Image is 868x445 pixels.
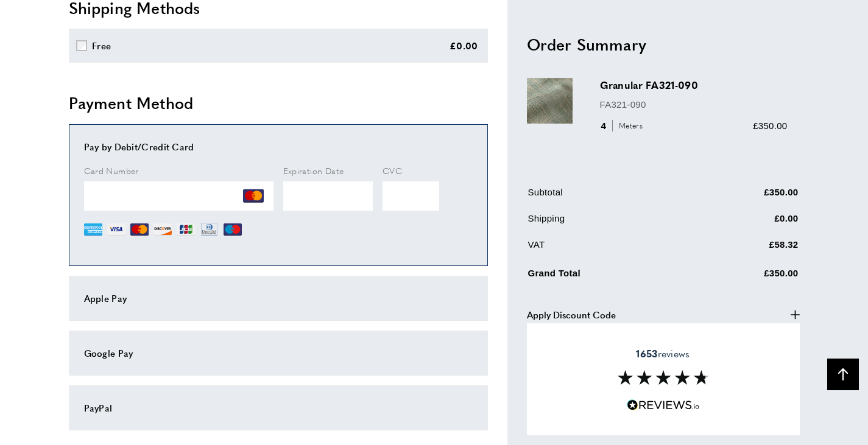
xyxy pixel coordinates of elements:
div: 4 [600,118,647,133]
span: CVC [383,164,402,177]
img: VI.png [107,220,125,239]
img: Granular FA321-090 [527,78,573,124]
span: Expiration Date [283,164,344,177]
span: reviews [636,348,690,360]
td: VAT [528,237,691,261]
img: DN.png [200,220,219,239]
h3: Granular FA321-090 [600,78,788,92]
span: £350.00 [753,120,787,130]
img: MC.png [243,186,264,206]
td: Grand Total [528,263,691,289]
span: Meters [612,120,646,131]
img: JCB.png [177,220,195,239]
h2: Payment Method [69,92,488,114]
img: DI.png [153,220,172,239]
div: Google Pay [84,346,473,360]
p: FA321-090 [600,97,788,111]
img: AE.png [84,220,102,239]
td: £0.00 [692,211,799,234]
td: Subtotal [528,184,691,208]
td: £58.32 [692,237,799,261]
div: £0.00 [450,38,478,53]
td: £350.00 [692,184,799,208]
div: Pay by Debit/Credit Card [84,139,473,154]
img: MC.png [130,220,149,239]
span: Apply Discount Code [527,307,616,321]
img: Reviews section [618,370,709,385]
div: Apple Pay [84,291,473,306]
h2: Order Summary [527,33,800,55]
td: £350.00 [692,263,799,289]
img: Reviews.io 5 stars [627,399,700,411]
span: Card Number [84,164,139,177]
img: MI.png [224,220,242,239]
strong: 1653 [636,346,657,360]
div: Free [92,38,111,53]
iframe: Secure Credit Card Frame - Credit Card Number [84,181,273,211]
iframe: Secure Credit Card Frame - Expiration Date [283,181,373,211]
td: Shipping [528,211,691,234]
div: PayPal [84,401,473,415]
iframe: Secure Credit Card Frame - CVV [383,181,439,211]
